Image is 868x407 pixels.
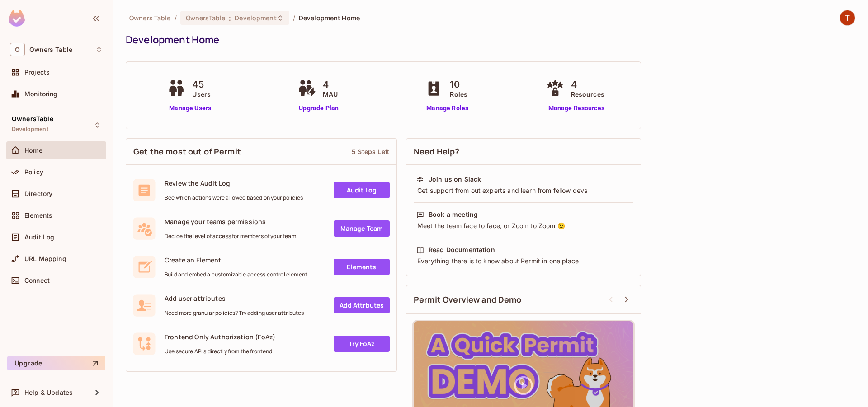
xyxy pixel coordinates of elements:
div: 5 Steps Left [352,147,389,156]
span: Monitoring [24,90,58,98]
span: MAU [323,89,338,99]
div: Everything there is to know about Permit in one place [416,257,631,266]
span: Create an Element [165,256,307,264]
a: Manage Resources [544,103,609,113]
span: Decide the level of access for members of your team [165,233,296,240]
div: Get support from out experts and learn from fellow devs [416,186,631,195]
span: URL Mapping [24,255,66,262]
span: Development Home [299,14,360,22]
span: 45 [192,78,211,91]
span: Need more granular policies? Try adding user attributes [165,309,304,317]
span: Permit Overview and Demo [414,294,522,305]
span: See which actions were allowed based on your policies [165,194,303,201]
div: Read Documentation [429,245,495,254]
span: 10 [450,78,467,91]
span: Resources [571,89,604,99]
span: Workspace: Owners Table [29,46,72,53]
span: Users [192,89,211,99]
a: Elements [334,259,390,275]
span: 4 [323,78,338,91]
span: Add user attributes [165,294,304,303]
span: Manage your teams permissions [165,217,296,226]
span: Directory [24,190,52,197]
a: Audit Log [334,182,390,198]
span: O [10,43,25,56]
span: Development [235,14,276,22]
div: Meet the team face to face, or Zoom to Zoom 😉 [416,221,631,230]
div: Book a meeting [429,210,478,219]
img: TableSteaks Development [840,10,855,25]
span: Frontend Only Authorization (FoAz) [165,332,275,341]
span: OwnersTable [186,14,225,22]
span: Get the most out of Permit [133,146,241,157]
a: Upgrade Plan [296,103,342,113]
span: Development [12,126,48,133]
span: Build and embed a customizable access control element [165,271,307,278]
span: Audit Log [24,234,54,241]
span: Need Help? [414,146,460,157]
span: the active workspace [129,14,171,22]
span: Elements [24,212,52,219]
li: / [175,14,177,22]
div: Development Home [126,33,851,47]
span: Projects [24,69,50,76]
img: SReyMgAAAABJRU5ErkJggg== [9,10,25,27]
a: Add Attrbutes [334,297,390,313]
a: Try FoAz [334,336,390,352]
a: Manage Users [165,103,215,113]
span: Help & Updates [24,389,73,396]
span: Review the Audit Log [165,179,303,187]
span: Policy [24,168,43,176]
div: Join us on Slack [429,175,481,184]
span: Connect [24,277,50,284]
button: Upgrade [7,356,105,370]
li: / [293,14,295,22]
span: Roles [450,89,467,99]
span: OwnersTable [12,115,53,122]
span: 4 [571,78,604,91]
span: Use secure API's directly from the frontend [165,348,275,355]
span: Home [24,147,43,154]
span: : [228,14,231,22]
a: Manage Roles [423,103,472,113]
a: Manage Team [334,220,390,237]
